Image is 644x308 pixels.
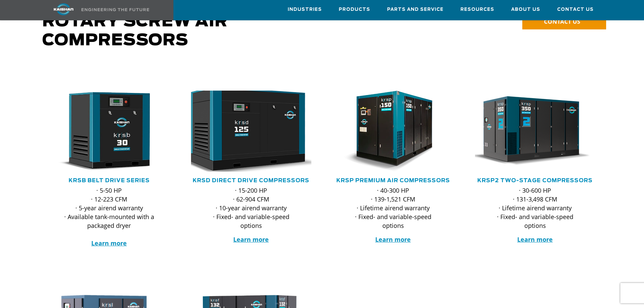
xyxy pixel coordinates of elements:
[488,186,582,230] p: · 30-600 HP · 131-3,498 CFM · Lifetime airend warranty · Fixed- and variable-speed options
[557,0,594,19] a: Contact Us
[522,14,606,29] a: CONTACT US
[511,0,540,19] a: About Us
[69,178,150,183] a: KRSB Belt Drive Series
[205,186,298,230] p: · 15-200 HP · 62-904 CFM · 10-year airend warranty · Fixed- and variable-speed options
[233,235,269,243] a: Learn more
[347,186,440,230] p: · 40-300 HP · 139-1,521 CFM · Lifetime airend warranty · Fixed- and variable-speed options
[460,0,494,19] a: Resources
[44,91,164,172] img: krsb30
[328,91,448,172] img: krsp150
[339,0,370,19] a: Products
[375,235,411,243] a: Learn more
[288,0,322,19] a: Industries
[180,87,312,176] img: krsd125
[470,91,590,172] img: krsp350
[517,235,553,243] a: Learn more
[91,239,127,247] a: Learn more
[336,178,450,183] a: KRSP Premium Air Compressors
[81,8,149,11] img: Engineering the future
[333,91,453,172] div: krsp150
[475,91,595,172] div: krsp350
[191,91,311,172] div: krsd125
[387,6,444,14] span: Parts and Service
[460,6,494,14] span: Resources
[511,6,540,14] span: About Us
[477,178,593,183] a: KRSP2 Two-Stage Compressors
[544,18,580,25] span: CONTACT US
[63,186,156,247] p: · 5-50 HP · 12-223 CFM · 5-year airend warranty · Available tank-mounted with a packaged dryer
[557,6,594,14] span: Contact Us
[387,0,444,19] a: Parts and Service
[38,3,89,15] img: kaishan logo
[193,178,309,183] a: KRSD Direct Drive Compressors
[288,6,322,14] span: Industries
[49,91,169,172] div: krsb30
[339,6,370,14] span: Products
